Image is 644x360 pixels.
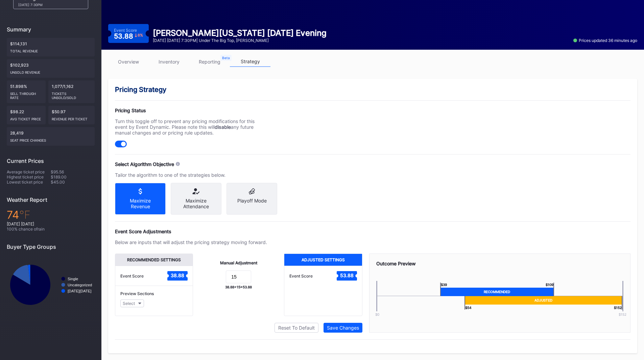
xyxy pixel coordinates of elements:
text: Uncategorized [68,283,92,287]
div: [DATE] [DATE] [7,221,95,226]
div: Buyer Type Groups [7,243,95,250]
div: 28,419 [7,127,95,146]
text: Single [68,277,78,281]
div: $102,923 [7,59,95,78]
button: Select [120,299,144,307]
text: [DATE][DATE] [68,289,91,293]
svg: Chart title [7,255,95,314]
div: 8 % [138,33,143,37]
div: 38.88 + 15 = 53.88 [225,285,252,289]
div: $ 54 [464,305,472,310]
div: Maximize Attendance [176,198,216,209]
div: $ 152 [611,312,634,316]
div: Outcome Preview [376,261,624,266]
div: Manual Adjustment [220,260,257,265]
span: ℉ [19,208,30,221]
div: Below are inputs that will adjust the pricing strategy moving forward. [115,239,267,245]
div: Total Revenue [10,46,91,53]
div: $114,131 [7,38,95,56]
div: 53.88 [114,33,143,40]
div: $95.56 [51,169,95,174]
text: 38.88 [171,272,184,278]
div: Turn this toggle off to prevent any pricing modifications for this event by Event Dynamic. Please... [115,118,267,136]
div: Pricing Strategy [115,86,630,94]
div: Select Algorithm Objective [115,161,174,167]
div: Tailor the algorithm to one of the strategies below. [115,172,267,178]
div: $189.00 [51,174,95,179]
div: Maximize Revenue [120,198,160,209]
div: Average ticket price [7,169,51,174]
div: Avg ticket price [10,114,42,121]
div: $0 [365,312,389,316]
div: Current Prices [7,158,95,164]
div: Event Score [114,28,137,33]
a: reporting [189,56,230,67]
div: Adjusted [464,296,622,305]
div: [PERSON_NAME][US_STATE] [DATE] Evening [153,28,327,38]
div: Sell Through Rate [10,89,42,100]
div: 1,077/1,162 [48,80,95,103]
a: inventory [149,56,189,67]
div: Playoff Mode [232,198,272,203]
div: Event Score Adjustments [115,229,630,234]
div: Recommended [440,288,554,296]
div: [DATE] [DATE] 7:30PM | Under the Big Top, [PERSON_NAME] [153,38,327,43]
div: Event Score [289,273,313,279]
div: $ 152 [614,305,622,310]
div: 51.898% [7,80,46,103]
button: Reset To Default [275,323,318,333]
div: $98.22 [7,106,46,124]
div: Weather Report [7,196,95,203]
div: Highest ticket price [7,174,51,179]
div: Reset To Default [278,325,315,331]
div: $45.00 [51,179,95,185]
div: Tickets Unsold/Sold [52,89,91,100]
div: Adjusted Settings [284,254,362,266]
div: Save Changes [327,325,359,331]
div: [DATE] 7:30PM [18,3,76,7]
div: 100 % chance of rain [7,226,95,232]
button: Save Changes [324,323,362,333]
div: Event Score [120,273,144,279]
div: Pricing Status [115,107,267,113]
div: $50.97 [48,106,95,124]
div: Lowest ticket price [7,179,51,185]
div: Preview Sections [120,291,188,296]
div: $ 109 [546,283,554,288]
div: Revenue per ticket [52,114,91,121]
div: $ 39 [440,283,447,288]
div: Prices updated 36 minutes ago [573,38,637,43]
div: Select [123,301,135,306]
div: 74 [7,208,95,221]
div: Recommended Settings [115,254,193,266]
strong: disable [215,124,231,130]
div: seat price changes [10,136,91,142]
div: Unsold Revenue [10,68,91,74]
a: strategy [230,56,270,67]
a: overview [108,56,149,67]
div: Summary [7,26,95,33]
text: 53.88 [340,272,354,278]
